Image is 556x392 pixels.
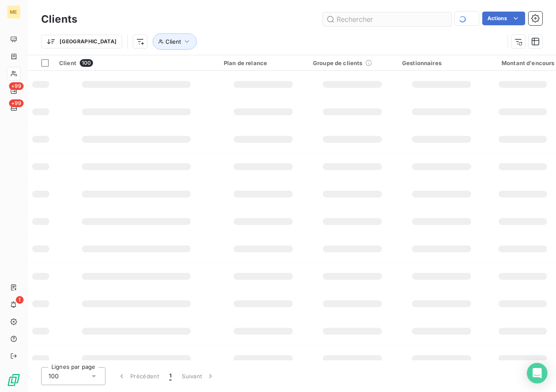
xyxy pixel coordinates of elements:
[164,367,177,385] button: 1
[9,82,24,90] span: +99
[16,296,24,304] span: 1
[7,5,21,19] div: ME
[482,12,525,25] button: Actions
[169,372,171,380] span: 1
[527,363,547,383] div: Open Intercom Messenger
[48,372,59,380] span: 100
[165,38,181,45] span: Client
[491,60,555,66] div: Montant d'encours
[402,60,481,66] div: Gestionnaires
[59,60,76,66] span: Client
[7,373,21,387] img: Logo LeanPay
[177,367,220,385] button: Suivant
[9,99,24,107] span: +99
[41,12,77,27] h3: Clients
[323,12,451,26] input: Rechercher
[153,33,197,50] button: Client
[41,35,122,48] button: [GEOGRAPHIC_DATA]
[313,60,363,66] span: Groupe de clients
[80,59,93,67] span: 100
[112,367,164,385] button: Précédent
[224,60,303,66] div: Plan de relance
